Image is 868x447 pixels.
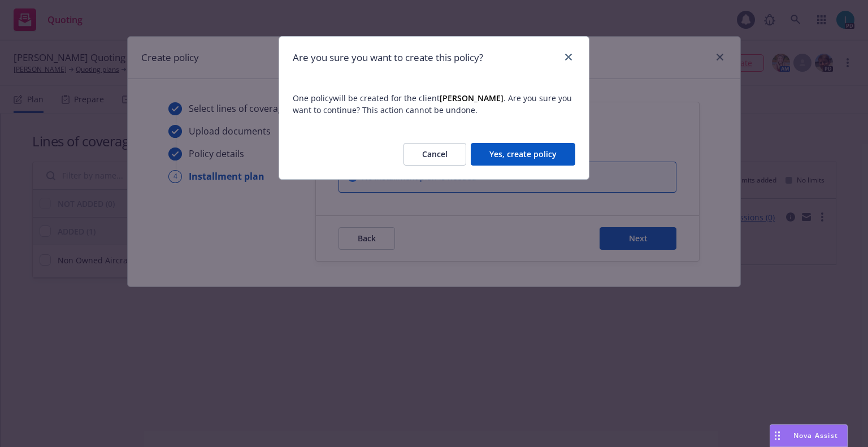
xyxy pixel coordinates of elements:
[770,424,848,447] button: Nova Assist
[770,425,784,446] div: Drag to move
[403,143,466,166] button: Cancel
[293,92,575,116] span: One policy will be created for the client . Are you sure you want to continue? This action cannot...
[562,50,575,64] a: close
[793,431,838,440] span: Nova Assist
[440,93,504,103] strong: [PERSON_NAME]
[293,50,483,65] h1: Are you sure you want to create this policy?
[471,143,575,166] button: Yes, create policy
